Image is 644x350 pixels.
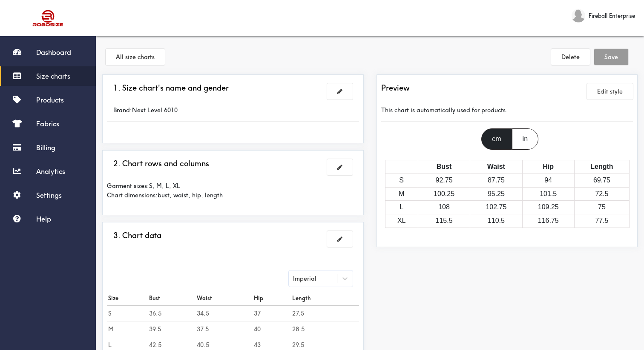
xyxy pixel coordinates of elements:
span: Analytics [36,167,65,176]
img: Fireball Enterprise [572,9,585,23]
th: Waist [470,160,522,174]
h3: Preview [381,83,410,93]
span: Products [36,96,64,104]
td: 108 [418,201,470,214]
td: XL [385,214,418,228]
td: S [385,174,418,187]
button: Save [594,49,628,65]
td: 72.5 [574,187,629,201]
td: 40 [253,321,291,337]
td: 92.75 [418,174,470,187]
div: in [512,128,538,150]
td: 109.25 [522,201,574,214]
span: Fireball Enterprise [589,11,635,20]
img: Robosize [16,6,80,30]
button: All size charts [106,49,165,65]
span: Settings [36,191,62,199]
div: cm [481,128,512,150]
div: Imperial [293,274,316,283]
div: This chart is automatically used for products. [381,99,633,122]
b: M [108,325,114,333]
th: Length [574,160,629,174]
td: 110.5 [470,214,522,228]
td: 69.75 [574,174,629,187]
th: Waist [195,291,253,306]
td: 37 [253,305,291,321]
td: 87.75 [470,174,522,187]
th: Bust [418,160,470,174]
h3: 1. Size chart's name and gender [113,83,229,93]
th: Length [291,291,359,306]
th: Hip [253,291,291,306]
span: Dashboard [36,48,71,57]
button: Delete [551,49,590,65]
th: Bust [148,291,195,306]
td: 116.75 [522,214,574,228]
td: 101.5 [522,187,574,201]
td: 27.5 [291,305,359,321]
td: L [385,201,418,214]
span: Fabrics [36,120,59,128]
th: Size [107,291,148,306]
div: Brand: Next Level 6010 [107,105,239,115]
td: 39.5 [148,321,195,337]
td: 36.5 [148,305,195,321]
span: Billing [36,143,55,152]
h3: 2. Chart rows and columns [113,159,209,168]
td: 28.5 [291,321,359,337]
td: M [385,187,418,201]
td: 34.5 [195,305,253,321]
b: S [108,310,112,317]
th: Hip [522,160,574,174]
td: 37.5 [195,321,253,337]
td: 77.5 [574,214,629,228]
td: 95.25 [470,187,522,201]
button: Edit style [587,83,633,100]
td: 102.75 [470,201,522,214]
td: 115.5 [418,214,470,228]
td: 94 [522,174,574,187]
h3: 3. Chart data [113,231,161,240]
span: Help [36,215,51,223]
span: Size charts [36,72,70,80]
td: 100.25 [418,187,470,201]
b: L [108,341,112,349]
div: Garment sizes: S, M, L, XL Chart dimensions: bust, waist, hip, length [107,175,359,206]
td: 75 [574,201,629,214]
